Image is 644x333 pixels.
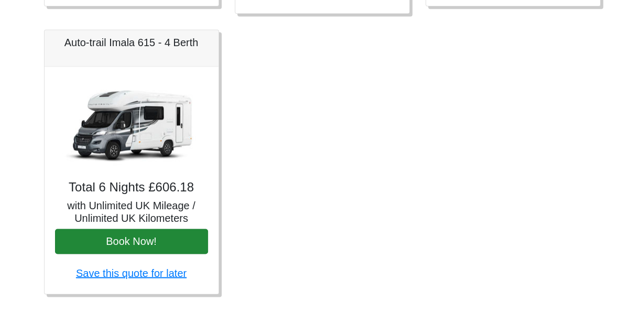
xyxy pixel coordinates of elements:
img: Auto-trail Imala 615 - 4 Berth [58,77,205,171]
a: Save this quote for later [76,267,187,278]
h5: with Unlimited UK Mileage / Unlimited UK Kilometers [55,199,208,224]
button: Book Now! [55,229,208,254]
h4: Total 6 Nights £606.18 [55,180,208,195]
h5: Auto-trail Imala 615 - 4 Berth [55,36,208,49]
